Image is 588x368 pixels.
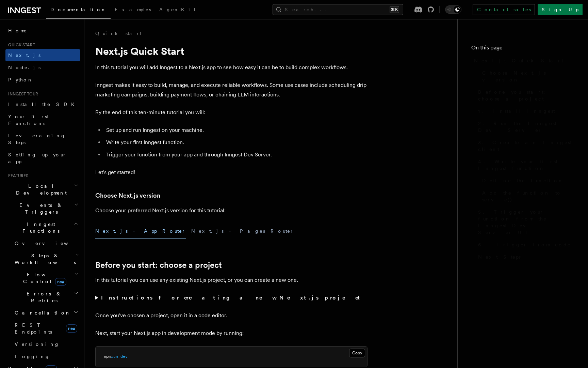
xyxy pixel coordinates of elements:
a: AgentKit [155,2,199,18]
button: Search...⌘K [273,4,403,15]
span: Add the function to serve() [482,189,574,203]
p: Let's get started! [95,168,367,177]
span: Define the function [482,177,563,184]
a: Python [5,74,80,86]
span: Your first Functions [8,114,49,126]
span: Next Steps [478,254,521,260]
a: Documentation [46,2,111,19]
li: Set up and run Inngest on your machine. [104,125,367,135]
button: Cancellation [12,307,80,319]
span: Flow Control [12,271,75,285]
a: Your first Functions [5,110,80,129]
p: Inngest makes it easy to build, manage, and execute reliable workflows. Some use cases include sc... [95,80,367,99]
span: Inngest Functions [5,221,73,234]
span: dev [120,354,128,359]
button: Next.js - Pages Router [191,224,294,239]
button: Inngest Functions [5,218,80,237]
a: Node.js [5,61,80,74]
span: Choose Next.js version [482,70,574,83]
span: npm [104,354,111,359]
a: Overview [12,237,80,249]
span: Inngest tour [5,91,38,97]
span: REST Endpoints [15,322,52,335]
h4: On this page [471,44,574,55]
a: Contact sales [473,4,535,15]
a: 3. Create an Inngest client [475,136,574,155]
a: Logging [12,350,80,363]
a: Setting up your app [5,149,80,168]
span: new [66,324,77,333]
span: new [55,278,66,286]
kbd: ⌘K [390,6,399,13]
p: Once you've chosen a project, open it in a code editor. [95,311,367,320]
a: Leveraging Steps [5,129,80,149]
span: Steps & Workflows [12,252,76,266]
button: Local Development [5,180,80,199]
p: Choose your preferred Next.js version for this tutorial: [95,206,367,215]
a: Add the function to serve() [479,187,574,206]
span: Next.js [8,52,40,58]
span: Features [5,173,28,179]
h1: Next.js Quick Start [95,45,367,57]
a: Examples [111,2,155,18]
button: Flow Controlnew [12,269,80,288]
a: 6. Trigger from code [475,239,574,251]
span: 2. Run the Inngest Dev Server [478,120,574,134]
span: Next.js Quick Start [474,57,563,64]
button: Toggle dark mode [445,5,461,14]
span: Home [8,27,27,34]
span: Overview [15,241,85,246]
span: Local Development [5,183,74,196]
a: Quick start [95,30,142,37]
span: 6. Trigger from code [478,241,571,248]
a: Before you start: choose a project [475,86,574,105]
span: Before you start: choose a project [478,89,574,102]
span: 5. Trigger your function from the Inngest Dev Server UI [478,209,574,236]
span: Install the SDK [8,102,79,107]
a: Sign Up [538,4,583,15]
span: Errors & Retries [12,290,74,304]
li: Write your first Inngest function. [104,138,367,147]
a: Choose Next.js version [95,191,160,200]
a: 4. Write your first Inngest function [475,155,574,174]
button: Next.js - App Router [95,224,186,239]
a: Versioning [12,338,80,350]
span: run [111,354,118,359]
p: In this tutorial you can use any existing Next.js project, or you can create a new one. [95,275,367,285]
span: Leveraging Steps [8,133,66,145]
div: Inngest Functions [5,237,80,363]
a: Define the function [479,174,574,187]
a: Home [5,25,80,37]
span: Quick start [5,42,35,48]
a: Next Steps [475,251,574,263]
a: Next.js [5,49,80,61]
span: 1. Install Inngest [478,108,555,114]
a: Before you start: choose a project [95,260,222,270]
a: REST Endpointsnew [12,319,80,338]
p: By the end of this ten-minute tutorial you will: [95,108,367,117]
button: Errors & Retries [12,288,80,307]
button: Events & Triggers [5,199,80,218]
span: Examples [115,7,151,12]
span: Cancellation [12,309,71,316]
span: Setting up your app [8,152,67,164]
span: Events & Triggers [5,202,74,215]
span: Logging [15,354,50,359]
a: 5. Trigger your function from the Inngest Dev Server UI [475,206,574,239]
span: Node.js [8,65,40,70]
button: Copy [349,349,365,357]
span: Documentation [50,7,107,12]
span: AgentKit [159,7,195,12]
a: Next.js Quick Start [471,55,574,67]
span: 3. Create an Inngest client [478,139,574,153]
p: Next, start your Next.js app in development mode by running: [95,328,367,338]
span: Python [8,77,33,82]
p: In this tutorial you will add Inngest to a Next.js app to see how easy it can be to build complex... [95,63,367,72]
li: Trigger your function from your app and through Inngest Dev Server. [104,150,367,159]
a: Choose Next.js version [479,67,574,86]
button: Steps & Workflows [12,249,80,269]
a: Install the SDK [5,98,80,110]
a: 1. Install Inngest [475,105,574,117]
strong: Instructions for creating a new Next.js project [101,294,363,301]
summary: Instructions for creating a new Next.js project [95,293,367,303]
